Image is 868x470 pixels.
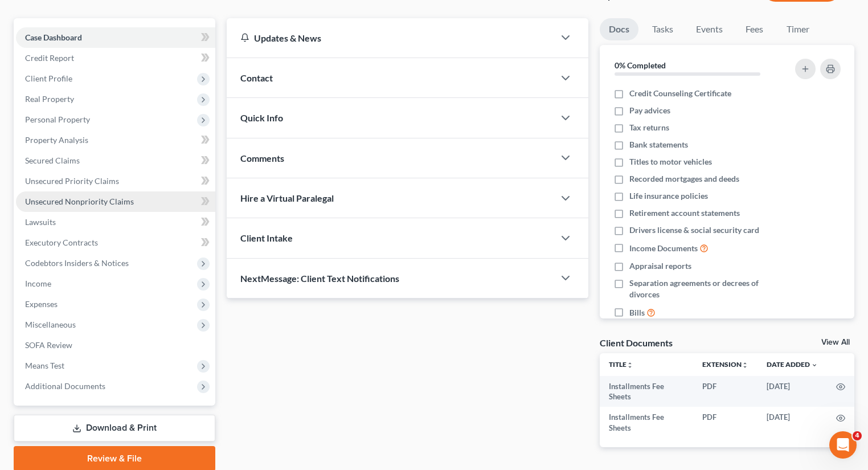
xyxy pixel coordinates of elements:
[629,190,708,202] span: Life insurance policies
[25,238,98,247] span: Executory Contracts
[25,279,51,288] span: Income
[16,130,215,150] a: Property Analysis
[629,260,691,272] span: Appraisal reports
[629,307,645,318] span: Bills
[629,122,669,133] span: Tax returns
[702,360,748,369] a: Extensionunfold_more
[240,112,283,123] span: Quick Info
[758,407,827,438] td: [DATE]
[25,340,72,350] span: SOFA Review
[600,376,694,407] td: Installments Fee Sheets
[629,173,739,185] span: Recorded mortgages and deeds
[693,407,758,438] td: PDF
[643,18,682,40] a: Tasks
[600,337,673,349] div: Client Documents
[777,18,818,40] a: Timer
[25,299,58,309] span: Expenses
[25,361,64,370] span: Means Test
[16,27,215,48] a: Case Dashboard
[629,105,670,116] span: Pay advices
[758,376,827,407] td: [DATE]
[240,273,399,284] span: NextMessage: Client Text Notifications
[25,176,119,186] span: Unsecured Priority Claims
[609,360,633,369] a: Titleunfold_more
[16,212,215,232] a: Lawsuits
[16,232,215,253] a: Executory Contracts
[829,431,857,459] iframe: Intercom live chat
[25,381,105,391] span: Additional Documents
[627,362,633,369] i: unfold_more
[821,338,850,346] a: View All
[25,73,72,83] span: Client Profile
[25,217,56,227] span: Lawsuits
[629,277,781,300] span: Separation agreements or decrees of divorces
[687,18,732,40] a: Events
[25,94,74,104] span: Real Property
[240,193,334,203] span: Hire a Virtual Paralegal
[742,362,748,369] i: unfold_more
[693,376,758,407] td: PDF
[25,258,129,268] span: Codebtors Insiders & Notices
[14,415,215,442] a: Download & Print
[16,335,215,355] a: SOFA Review
[736,18,773,40] a: Fees
[25,156,80,165] span: Secured Claims
[16,171,215,191] a: Unsecured Priority Claims
[600,407,694,438] td: Installments Fee Sheets
[629,139,688,150] span: Bank statements
[240,232,293,243] span: Client Intake
[25,197,134,206] span: Unsecured Nonpriority Claims
[240,32,541,44] div: Updates & News
[25,135,88,145] span: Property Analysis
[615,60,666,70] strong: 0% Completed
[16,150,215,171] a: Secured Claims
[240,153,284,164] span: Comments
[16,48,215,68] a: Credit Report
[767,360,818,369] a: Date Added expand_more
[629,156,712,167] span: Titles to motor vehicles
[25,320,76,329] span: Miscellaneous
[629,207,740,219] span: Retirement account statements
[600,18,638,40] a: Docs
[629,243,698,254] span: Income Documents
[853,431,862,440] span: 4
[811,362,818,369] i: expand_more
[16,191,215,212] a: Unsecured Nonpriority Claims
[629,224,759,236] span: Drivers license & social security card
[629,88,731,99] span: Credit Counseling Certificate
[25,115,90,124] span: Personal Property
[240,72,273,83] span: Contact
[25,32,82,42] span: Case Dashboard
[25,53,74,63] span: Credit Report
